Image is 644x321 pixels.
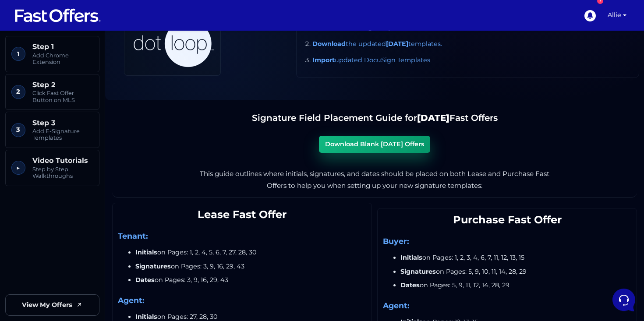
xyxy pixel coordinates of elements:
strong: [DATE] [386,40,408,48]
iframe: Customerly Messenger Launcher [611,287,637,313]
strong: Initials [135,248,157,256]
span: Step 1 [32,42,93,51]
a: Download Blank [DATE] Offers [319,136,431,153]
h2: Signature Field Placement Guide for Fast Offers [112,113,637,123]
strong: Download [312,40,346,48]
a: Downloadthe updated[DATE]templates. [312,40,442,48]
span: View My Offers [22,300,72,310]
span: Add E-Signature Templates [32,128,93,141]
h3: Purchase Fast Offer [383,214,631,226]
p: You: Is the system downè [37,60,134,68]
span: 1 [11,47,25,61]
a: Fast Offers SupportHi sorry theres been a breach in the server, trying to get it up and running b... [11,79,165,106]
strong: Agent: [118,296,145,305]
li: on Pages: 1, 2, 4, 5, 6, 7, 27, 28, 30 [135,247,366,258]
img: dark [14,53,25,64]
span: Fast Offers Support [37,83,134,92]
span: Your Conversations [14,35,71,42]
strong: Signatures [400,268,436,275]
li: on Pages: 1, 2, 3, 4, 6, 7, 11, 12, 13, 15 [400,253,631,263]
a: View My Offers [5,294,99,316]
span: Click Fast Offer Button on MLS [32,90,93,103]
span: Step by Step Walkthroughs [32,166,93,180]
span: Add Chrome Extension [32,52,93,66]
input: Search for an Article... [20,163,143,172]
strong: Initials [400,254,422,261]
li: on Pages: 5, 9, 11, 12, 14, 28, 29 [400,280,631,290]
p: This guide outlines where initials, signatures, and dates should be placed on both Lease and Purc... [199,168,550,191]
img: dark [21,53,31,64]
p: Home [26,253,41,261]
strong: Signatures [135,262,171,270]
li: on Pages: 3, 9, 16, 29, 43 [135,275,366,285]
strong: Buyer: [383,236,409,246]
a: Fast OffersYou:Is the system downè6mo ago [11,46,165,72]
span: 3 [11,123,25,137]
strong: Tenant: [118,231,148,240]
li: on Pages: 3, 9, 16, 29, 43 [135,261,366,272]
h2: Hello Allie 👋 [7,7,147,21]
p: Hi sorry theres been a breach in the server, trying to get it up and running back asap! [37,93,134,102]
span: 2 [11,85,25,99]
strong: Import [312,56,335,64]
a: See all [142,35,161,42]
span: ▶︎ [11,161,25,175]
button: Messages [61,240,115,261]
li: on Pages: 5, 9, 10, 11, 14, 28, 29 [400,267,631,277]
strong: Dates [135,276,155,284]
a: 2 Step 2 Click Fast Offer Button on MLS [5,74,99,110]
p: Messages [75,253,100,261]
strong: [DATE] [417,113,449,123]
button: Home [7,240,61,261]
span: Fast Offers [37,49,134,58]
strong: Agent: [383,301,410,310]
span: Step 2 [32,81,93,89]
button: Start a Conversation [14,109,161,127]
span: Step 3 [32,119,93,127]
a: 1 Step 1 Add Chrome Extension [5,36,99,72]
strong: Initials [135,313,157,321]
strong: Dates [400,281,420,289]
img: Dotloop [129,15,216,72]
span: Find an Answer [14,144,60,151]
p: 6mo ago [140,49,161,57]
h3: Lease Fast Offer [118,208,366,221]
p: 8mo ago [140,83,161,91]
img: dark [14,84,32,101]
a: Importupdated DocuSign Templates [312,56,430,64]
button: Help [114,240,168,261]
a: Open Help Center [109,144,161,151]
a: 3 Step 3 Add E-Signature Templates [5,112,99,148]
a: ▶︎ Video Tutorials Step by Step Walkthroughs [5,150,99,186]
span: Start a Conversation [63,114,123,121]
p: Help [136,253,147,261]
span: Video Tutorials [32,156,93,165]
